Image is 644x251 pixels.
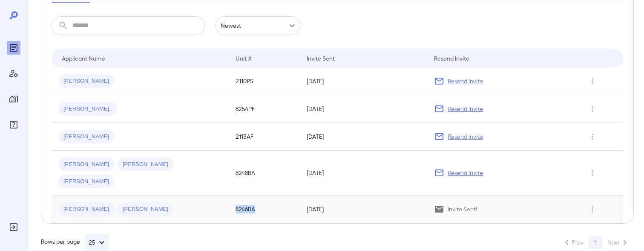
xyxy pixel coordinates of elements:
div: Resend Invite [434,53,469,63]
span: [PERSON_NAME] [118,161,173,169]
span: [PERSON_NAME] [118,205,173,213]
button: Row Actions [586,74,599,88]
td: [DATE] [300,123,428,151]
p: Resend Invite [448,105,483,113]
td: [DATE] [300,151,428,196]
td: [DATE] [300,95,428,123]
p: Invite Sent! [448,205,477,213]
span: [PERSON_NAME] [58,161,114,169]
div: Unit # [236,53,252,63]
td: 2113AF [229,123,300,151]
span: [PERSON_NAME] [58,77,114,85]
div: Rows per page [41,234,109,251]
p: Resend Invite [448,132,483,141]
span: [PERSON_NAME].. [58,105,117,113]
td: 8246BA [229,196,300,223]
td: [DATE] [300,196,428,223]
div: Newest [215,16,300,35]
nav: pagination navigation [558,236,634,249]
div: Log Out [7,220,20,234]
span: [PERSON_NAME] [58,178,114,186]
div: Manage Users [7,67,20,80]
div: Applicant Name [62,53,105,63]
td: 8254PF [229,95,300,123]
div: Manage Properties [7,92,20,106]
span: [PERSON_NAME] [58,205,114,213]
button: Row Actions [586,202,599,216]
p: Resend Invite [448,169,483,177]
button: Row Actions [586,166,599,180]
button: page 1 [589,236,602,249]
div: FAQ [7,118,20,131]
p: Resend Invite [448,77,483,85]
td: 8248BA [229,151,300,196]
button: 25 [85,234,109,251]
td: [DATE] [300,67,428,95]
button: Row Actions [586,102,599,116]
td: 2110PS [229,67,300,95]
span: [PERSON_NAME] [58,133,114,141]
button: Row Actions [586,130,599,143]
div: Invite Sent [307,53,335,63]
div: Reports [7,41,20,55]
